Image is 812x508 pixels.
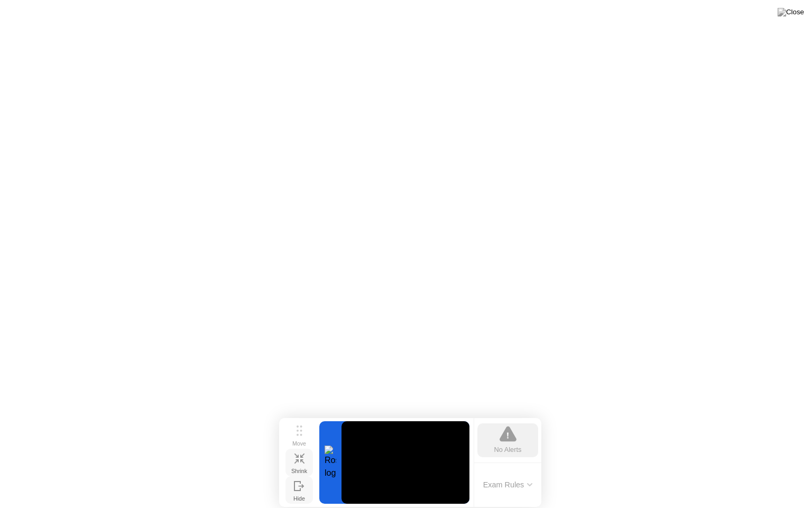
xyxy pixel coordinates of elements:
[291,468,307,474] div: Shrink
[285,476,313,504] button: Hide
[778,8,804,16] img: Close
[480,480,536,489] button: Exam Rules
[285,421,313,449] button: Move
[285,449,313,476] button: Shrink
[292,440,306,447] div: Move
[293,495,305,502] div: Hide
[494,444,522,455] div: No Alerts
